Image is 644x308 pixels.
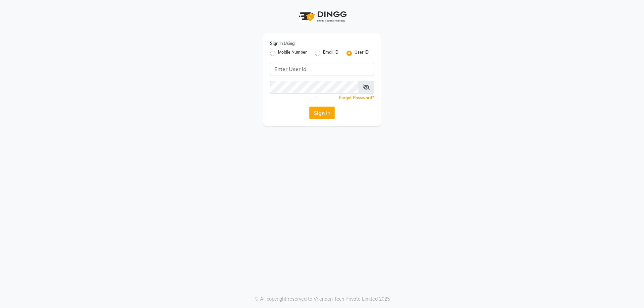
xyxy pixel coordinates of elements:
a: Forgot Password? [339,95,374,100]
label: Email ID [323,49,338,57]
input: Username [270,81,359,94]
img: logo1.svg [295,7,349,26]
input: Username [270,63,374,75]
label: User ID [355,49,369,57]
label: Mobile Number [278,49,307,57]
button: Sign In [309,107,335,119]
label: Sign In Using: [270,41,296,47]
